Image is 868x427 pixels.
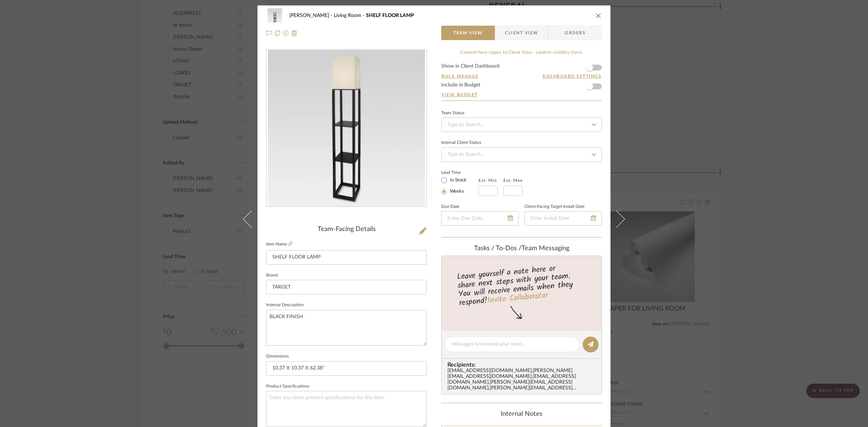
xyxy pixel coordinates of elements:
[441,73,479,80] button: Bulk Manage
[441,205,459,209] label: Due Date
[557,26,593,40] span: Orders
[266,361,427,376] input: Enter the dimensions of this item
[441,261,603,309] div: Leave yourself a note here or share next steps with your team. You will receive emails when they ...
[441,245,602,253] div: team Messaging
[524,205,584,209] label: Client-Facing Target Install Date
[292,30,297,36] img: Remove from project
[441,169,478,176] label: Lead Time
[441,92,602,98] a: View Budget
[266,226,427,234] div: Team-Facing Details
[289,13,334,18] span: [PERSON_NAME]
[505,26,538,40] span: Client View
[266,303,304,307] label: Internal Description
[268,50,425,207] img: 1cf3ddea-3fda-4e4b-ab53-6be2160a18f6_436x436.jpg
[366,13,414,18] span: SHELF FLOOR LAMP
[447,362,599,368] span: Recipients:
[448,177,467,184] label: In Stock
[448,188,464,195] label: Weeks
[487,289,549,307] a: Invite Collaborator
[524,211,602,226] input: Enter Install Date
[447,368,599,391] div: [EMAIL_ADDRESS][DOMAIN_NAME] , [PERSON_NAME][EMAIL_ADDRESS][DOMAIN_NAME] , [EMAIL_ADDRESS][DOMAIN...
[441,49,602,56] div: Content here copies to Client View - confirm visibility there.
[478,178,497,183] label: Est. Min
[542,73,602,80] button: Dashboard Settings
[441,111,464,115] div: Team Status
[334,13,366,18] span: Living Room
[503,178,523,183] label: Est. Max
[595,12,602,19] button: close
[441,211,519,226] input: Enter Due Date
[266,274,278,277] label: Brand
[267,50,426,207] div: 0
[266,355,289,358] label: Dimensions
[453,26,483,40] span: Team View
[441,148,602,162] input: Type to Search…
[441,141,481,145] div: Internal Client Status
[474,245,522,252] span: Tasks / To-Dos /
[441,410,602,418] div: Internal Notes
[441,176,478,196] mat-radio-group: Select item type
[441,118,602,132] input: Type to Search…
[266,280,427,294] input: Enter Brand
[266,250,427,265] input: Enter Item Name
[266,241,293,247] label: Item Name
[266,385,309,388] label: Product Specifications
[266,8,284,23] img: 1cf3ddea-3fda-4e4b-ab53-6be2160a18f6_48x40.jpg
